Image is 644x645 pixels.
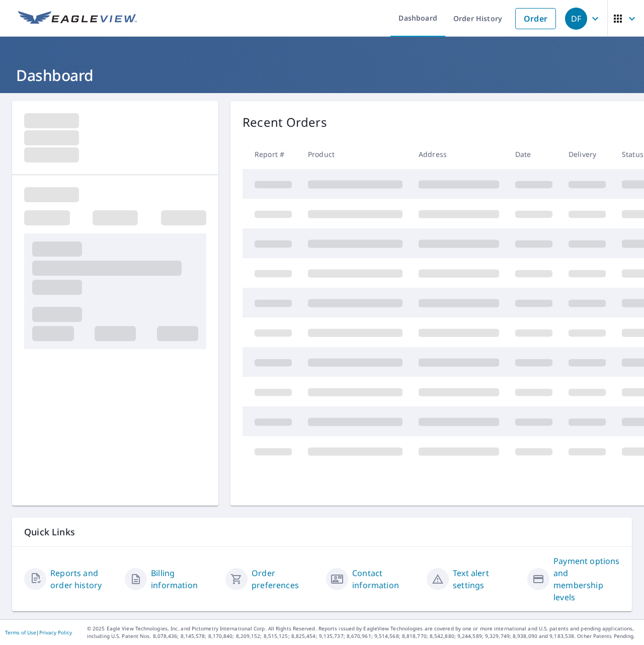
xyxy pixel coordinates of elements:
[453,567,519,591] a: Text alert settings
[5,629,72,635] p: |
[300,139,411,169] th: Product
[18,11,137,26] img: EV Logo
[565,8,587,30] div: DF
[243,113,327,131] p: Recent Orders
[515,8,556,29] a: Order
[12,65,632,86] h1: Dashboard
[553,555,620,603] a: Payment options and membership levels
[560,139,614,169] th: Delivery
[507,139,560,169] th: Date
[252,567,318,591] a: Order preferences
[352,567,419,591] a: Contact information
[87,625,639,640] p: © 2025 Eagle View Technologies, Inc. and Pictometry International Corp. All Rights Reserved. Repo...
[24,526,620,538] p: Quick Links
[5,629,36,636] a: Terms of Use
[39,629,72,636] a: Privacy Policy
[50,567,117,591] a: Reports and order history
[151,567,217,591] a: Billing information
[243,139,300,169] th: Report #
[411,139,507,169] th: Address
